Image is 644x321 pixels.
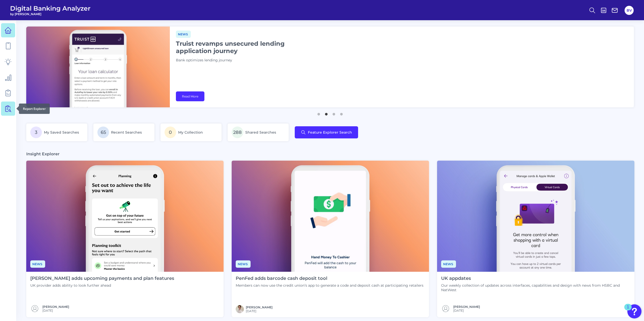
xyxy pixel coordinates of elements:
[441,260,456,268] span: News
[93,124,154,141] a: 65Recent Searches
[627,307,629,314] div: 1
[453,305,480,309] a: [PERSON_NAME]
[176,32,191,36] a: News
[246,305,273,309] a: [PERSON_NAME]
[324,110,329,115] button: 2
[245,130,276,135] span: Shared Searches
[165,127,176,138] span: 0
[453,309,480,312] span: [DATE]
[228,124,289,141] a: 288Shared Searches
[44,130,79,135] span: My Saved Searches
[30,276,174,281] h4: [PERSON_NAME] adds upcoming payments and plan features
[176,91,204,101] a: Read More
[26,161,224,272] img: News - Phone (4).png
[236,260,251,268] span: News
[176,58,302,63] p: Bank optimizes lending journey
[178,130,203,135] span: My Collection
[111,130,142,135] span: Recent Searches
[42,309,69,312] span: [DATE]
[441,261,456,266] a: News
[10,12,91,16] span: by [PERSON_NAME]
[316,110,321,115] button: 1
[308,130,352,134] span: Feature Explorer Search
[339,110,344,115] button: 4
[30,283,174,288] p: UK provider adds ability to look further ahead
[30,261,45,266] a: News
[441,276,630,281] h4: UK appdates
[30,127,42,138] span: 3
[26,27,170,107] img: bannerImg
[10,5,91,12] span: Digital Banking Analyzer
[26,124,87,141] a: 3My Saved Searches
[625,6,634,15] button: BV
[331,110,336,115] button: 3
[232,161,429,272] img: News - Phone.png
[232,127,243,138] span: 288
[30,260,45,268] span: News
[246,309,273,313] span: [DATE]
[437,161,634,272] img: Appdates - Phone (9).png
[19,104,50,114] div: Report Explorer
[160,124,222,141] a: 0My Collection
[441,283,630,292] p: Our weekly collection of updates across interfaces, capabilities and design with news from HSBC a...
[236,261,251,266] a: News
[236,276,423,281] h4: PenFed adds barcode cash deposit tool
[42,305,69,309] a: [PERSON_NAME]
[627,304,641,318] button: Open Resource Center, 1 new notification
[176,40,302,55] h1: Truist revamps unsecured lending application journey
[295,126,358,138] button: Feature Explorer Search
[236,305,244,313] img: MIchael McCaw
[176,31,191,38] span: News
[26,151,60,157] h3: Insight Explorer
[236,283,423,288] p: Members can now use the credit union’s app to generate a code and deposit cash at participating r...
[97,127,109,138] span: 65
